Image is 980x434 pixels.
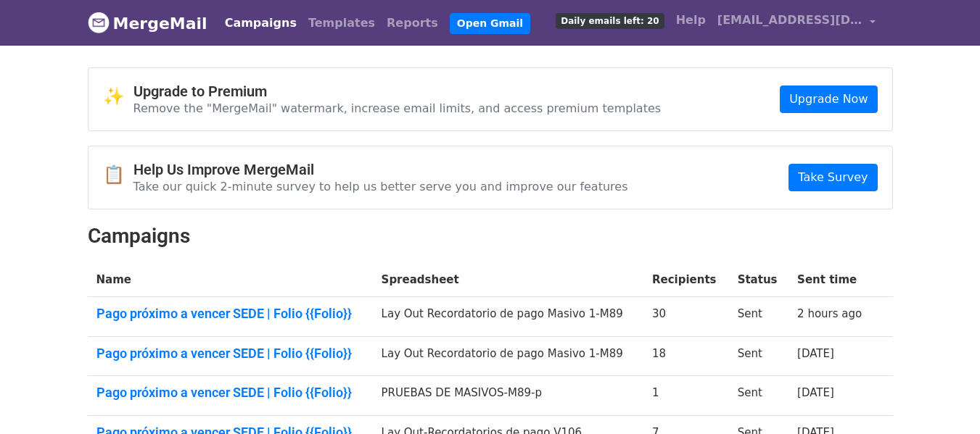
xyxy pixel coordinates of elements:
a: Campaigns [219,9,302,38]
a: Reports [381,9,444,38]
a: Take Survey [788,164,877,191]
img: MergeMail logo [88,12,110,33]
th: Name [88,263,373,297]
p: Take our quick 2-minute survey to help us better serve you and improve our features [133,179,628,194]
span: 📋 [103,164,133,185]
span: Daily emails left: 20 [556,13,664,29]
td: Sent [729,336,788,376]
span: [EMAIL_ADDRESS][DOMAIN_NAME] [717,12,862,29]
p: Remove the "MergeMail" watermark, increase email limits, and access premium templates [133,101,662,116]
a: 2 hours ago [797,307,862,320]
td: 18 [643,336,729,376]
span: ✨ [103,86,133,107]
th: Spreadsheet [373,263,643,297]
a: [EMAIL_ADDRESS][DOMAIN_NAME] [712,6,881,40]
td: Lay Out Recordatorio de pago Masivo 1-M89 [373,297,643,337]
a: [DATE] [797,347,834,360]
a: Upgrade Now [780,85,877,113]
h4: Upgrade to Premium [133,83,662,100]
a: Templates [302,9,381,38]
td: Lay Out Recordatorio de pago Masivo 1-M89 [373,336,643,376]
th: Sent time [788,263,874,297]
a: Open Gmail [450,13,530,34]
a: MergeMail [88,8,207,38]
td: Sent [729,297,788,337]
th: Status [729,263,788,297]
h4: Help Us Improve MergeMail [133,161,628,178]
td: PRUEBAS DE MASIVOS-M89-p [373,376,643,416]
a: Pago próximo a vencer SEDE | Folio {{Folio}} [96,346,364,362]
h2: Campaigns [88,224,893,249]
a: Daily emails left: 20 [550,6,670,35]
a: Help [670,6,712,35]
td: 1 [643,376,729,416]
td: Sent [729,376,788,416]
a: Pago próximo a vencer SEDE | Folio {{Folio}} [96,306,364,322]
td: 30 [643,297,729,337]
th: Recipients [643,263,729,297]
a: [DATE] [797,386,834,399]
a: Pago próximo a vencer SEDE | Folio {{Folio}} [96,385,364,401]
